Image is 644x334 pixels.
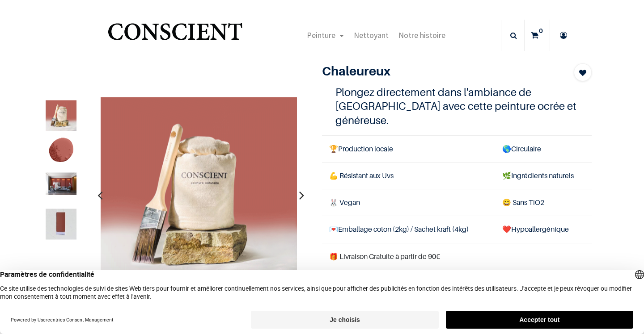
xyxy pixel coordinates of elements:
span: 🐰 Vegan [329,198,360,207]
a: Logo of Conscient [106,18,244,53]
span: 💌 [329,225,338,234]
a: Peinture [302,20,349,51]
button: Add to wishlist [574,63,592,81]
img: Conscient [106,18,244,53]
img: Product image [46,100,76,131]
img: Product image [46,137,76,167]
span: 💪 Résistant aux Uvs [329,171,394,180]
span: 🏆 [329,144,338,153]
h4: Plongez directement dans l'ambiance de [GEOGRAPHIC_DATA] avec cette peinture ocrée et généreuse. [335,85,578,127]
img: Product image [46,173,76,195]
td: Production locale [322,135,495,162]
font: 🎁 Livraison Gratuite à partir de 90€ [329,252,440,261]
td: Emballage coton (2kg) / Sachet kraft (4kg) [322,216,495,243]
td: Ingrédients naturels [495,162,592,189]
span: 🌿 [502,171,511,180]
td: ans TiO2 [495,189,592,216]
span: Peinture [307,30,335,40]
span: Nettoyant [354,30,389,40]
a: 0 [525,20,550,51]
td: Circulaire [495,135,592,162]
span: 😄 S [502,198,517,207]
span: 🌎 [502,144,511,153]
span: Add to wishlist [579,67,586,78]
img: Product image [46,209,76,240]
span: Notre histoire [398,30,445,40]
sup: 0 [537,26,545,35]
h1: Chaleureux [322,63,551,79]
td: ❤️Hypoallergénique [495,216,592,243]
img: Product image [101,97,297,293]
